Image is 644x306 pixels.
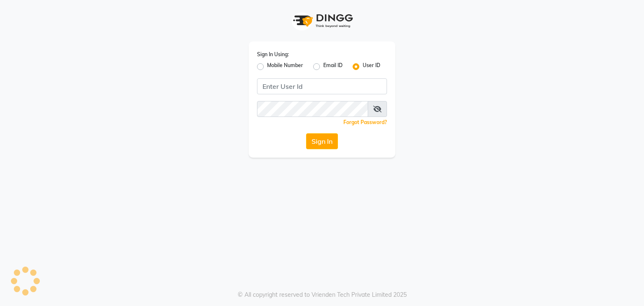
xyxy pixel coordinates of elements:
label: Email ID [323,62,343,72]
label: Mobile Number [267,62,303,72]
button: Sign In [306,133,338,149]
a: Forgot Password? [343,119,387,125]
input: Username [257,78,387,94]
img: logo1.svg [288,8,356,33]
label: Sign In Using: [257,51,289,58]
label: User ID [363,62,380,72]
input: Username [257,101,368,117]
